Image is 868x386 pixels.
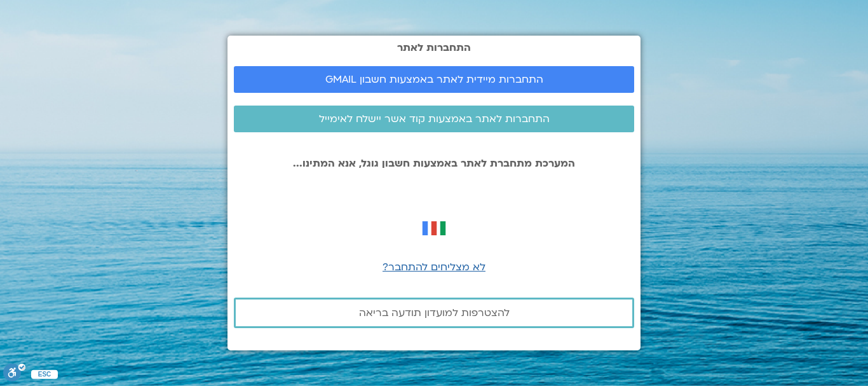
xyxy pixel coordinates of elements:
[234,106,634,132] a: התחברות לאתר באמצעות קוד אשר יישלח לאימייל
[234,42,634,53] h2: התחברות לאתר
[234,298,634,328] a: להצטרפות למועדון תודעה בריאה
[325,74,543,85] span: התחברות מיידית לאתר באמצעות חשבון GMAIL
[383,260,485,274] a: לא מצליחים להתחבר?
[234,66,634,93] a: התחברות מיידית לאתר באמצעות חשבון GMAIL
[359,307,510,319] span: להצטרפות למועדון תודעה בריאה
[319,113,550,125] span: התחברות לאתר באמצעות קוד אשר יישלח לאימייל
[234,158,634,169] p: המערכת מתחברת לאתר באמצעות חשבון גוגל, אנא המתינו...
